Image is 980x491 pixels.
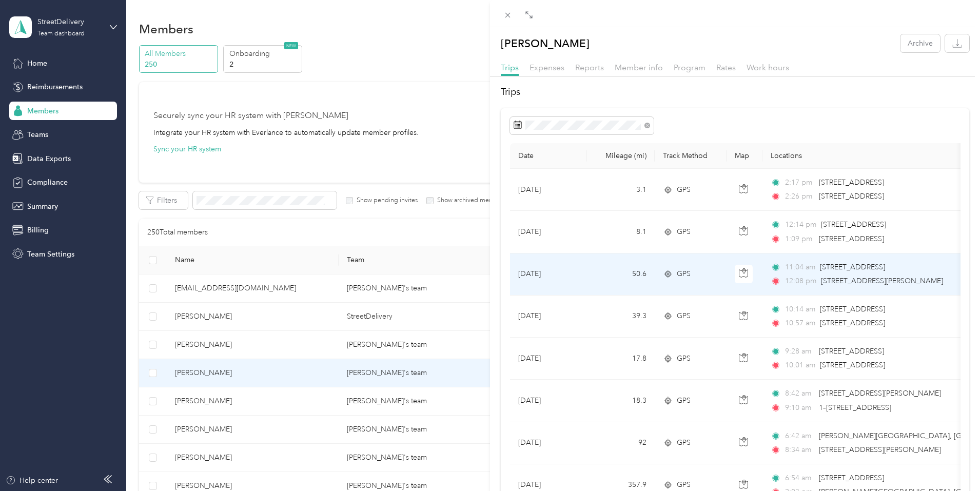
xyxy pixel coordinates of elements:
[785,430,814,442] span: 6:42 am
[819,347,884,356] span: [STREET_ADDRESS]
[501,34,590,52] p: [PERSON_NAME]
[677,353,691,364] span: GPS
[510,380,587,422] td: [DATE]
[785,191,814,202] span: 2:26 pm
[727,143,762,169] th: Map
[819,234,884,243] span: [STREET_ADDRESS]
[587,211,655,253] td: 8.1
[587,169,655,211] td: 3.1
[677,395,691,406] span: GPS
[501,63,519,72] span: Trips
[785,233,814,245] span: 1:09 pm
[819,178,884,187] span: [STREET_ADDRESS]
[510,211,587,253] td: [DATE]
[510,169,587,211] td: [DATE]
[510,422,587,464] td: [DATE]
[820,305,885,313] span: [STREET_ADDRESS]
[677,226,691,238] span: GPS
[530,63,564,72] span: Expenses
[510,143,587,169] th: Date
[785,473,814,484] span: 6:54 am
[819,389,941,398] span: [STREET_ADDRESS][PERSON_NAME]
[587,380,655,422] td: 18.3
[819,474,884,482] span: [STREET_ADDRESS]
[900,34,940,52] button: Archive
[677,268,691,280] span: GPS
[587,422,655,464] td: 92
[923,434,980,491] iframe: Everlance-gr Chat Button Frame
[510,296,587,338] td: [DATE]
[587,143,655,169] th: Mileage (mi)
[785,444,814,456] span: 8:34 am
[785,304,815,315] span: 10:14 am
[674,63,705,72] span: Program
[785,262,815,273] span: 11:04 am
[785,219,816,230] span: 12:14 pm
[501,85,969,99] h2: Trips
[820,319,885,327] span: [STREET_ADDRESS]
[819,403,891,412] span: 1–[STREET_ADDRESS]
[820,361,885,369] span: [STREET_ADDRESS]
[785,346,814,357] span: 9:28 am
[785,177,814,188] span: 2:17 pm
[587,338,655,380] td: 17.8
[575,63,604,72] span: Reports
[587,296,655,338] td: 39.3
[821,277,943,285] span: [STREET_ADDRESS][PERSON_NAME]
[677,479,691,490] span: GPS
[677,310,691,322] span: GPS
[615,63,663,72] span: Member info
[716,63,736,72] span: Rates
[677,437,691,448] span: GPS
[677,184,691,195] span: GPS
[655,143,727,169] th: Track Method
[819,445,941,454] span: [STREET_ADDRESS][PERSON_NAME]
[821,220,886,229] span: [STREET_ADDRESS]
[510,253,587,296] td: [DATE]
[587,253,655,296] td: 50.6
[820,263,885,271] span: [STREET_ADDRESS]
[785,276,816,287] span: 12:08 pm
[747,63,789,72] span: Work hours
[785,318,815,329] span: 10:57 am
[785,388,814,399] span: 8:42 am
[819,192,884,201] span: [STREET_ADDRESS]
[510,338,587,380] td: [DATE]
[785,402,814,414] span: 9:10 am
[785,360,815,371] span: 10:01 am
